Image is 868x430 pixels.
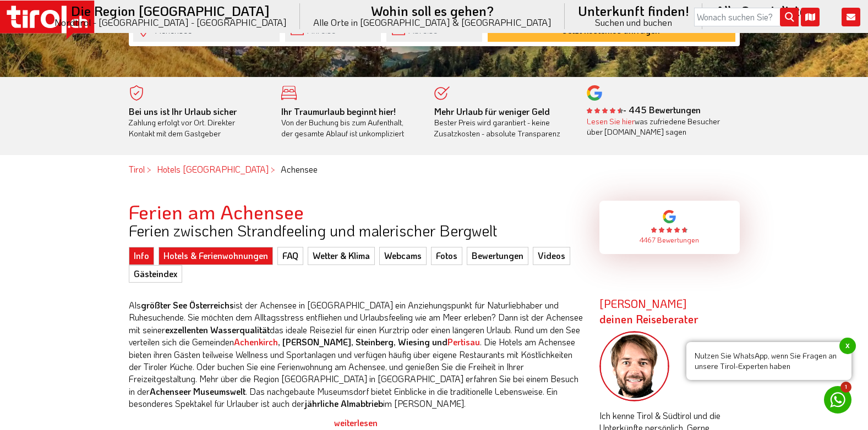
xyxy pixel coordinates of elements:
a: Lesen Sie hier [587,116,635,126]
span: Nutzen Sie WhatsApp, wenn Sie Fragen an unsere Tirol-Experten haben [686,342,851,380]
img: google [587,85,602,101]
b: Mehr Urlaub für weniger Geld [434,106,550,117]
a: Gästeindex [129,265,182,283]
a: Bewertungen [467,247,528,264]
strong: [PERSON_NAME] [599,296,698,326]
a: Achenkirch [234,336,278,348]
small: Nordtirol - [GEOGRAPHIC_DATA] - [GEOGRAPHIC_DATA] [54,18,287,27]
a: Wetter & Klima [308,247,375,264]
div: Bester Preis wird garantiert - keine Zusatzkosten - absolute Transparenz [434,106,571,139]
a: Info [129,247,154,264]
div: Zahlung erfolgt vor Ort. Direkter Kontakt mit dem Gastgeber [129,106,265,139]
a: Fotos [431,247,462,264]
a: 4467 Bewertungen [640,235,699,244]
a: FAQ [277,247,303,264]
i: Karte öffnen [801,8,820,26]
strong: Achenseer Museumswelt [150,385,245,397]
a: Tirol [129,163,145,175]
b: Bei uns ist Ihr Urlaub sicher [129,106,237,117]
b: - 445 Bewertungen [587,104,701,115]
p: Als ist der Achensee in [GEOGRAPHIC_DATA] ein Anziehungspunkt für Naturliebhaber und Ruhesuchende... [129,299,583,410]
em: Achensee [281,163,318,175]
a: Videos [533,247,570,264]
img: google [663,210,676,223]
span: x [839,338,856,354]
div: was zufriedene Besucher über [DOMAIN_NAME] sagen [587,116,723,137]
div: Von der Buchung bis zum Aufenthalt, der gesamte Ablauf ist unkompliziert [281,106,418,139]
small: Suchen und buchen [578,18,689,27]
strong: jährliche Almabtrieb [304,398,383,409]
b: Ihr Traumurlaub beginnt hier! [281,106,396,117]
input: Wonach suchen Sie? [694,8,799,26]
strong: , [PERSON_NAME], Steinberg, Wiesing und [234,336,480,348]
img: frag-markus.png [599,331,670,401]
a: Webcams [379,247,427,264]
a: Hotels & Ferienwohnungen [159,247,273,264]
i: Kontakt [842,8,860,26]
small: Alle Orte in [GEOGRAPHIC_DATA] & [GEOGRAPHIC_DATA] [313,18,552,27]
span: 1 [840,382,851,393]
a: Pertisau [447,336,480,348]
a: Hotels [GEOGRAPHIC_DATA] [157,163,269,175]
strong: exzellenten Wasserqualität [165,324,270,335]
h3: Ferien zwischen Strandfeeling und malerischer Bergwelt [129,222,583,239]
strong: größter See Österreichs [141,299,234,311]
h2: Ferien am Achensee [129,201,583,223]
a: 1 Nutzen Sie WhatsApp, wenn Sie Fragen an unsere Tirol-Experten habenx [824,386,851,414]
span: deinen Reiseberater [599,312,698,326]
